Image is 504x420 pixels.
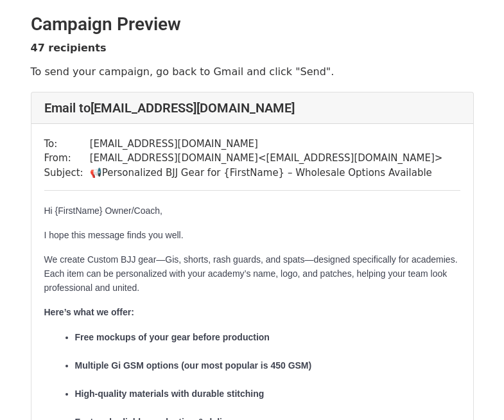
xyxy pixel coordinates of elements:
h2: Campaign Preview [31,13,474,35]
h4: Email to [EMAIL_ADDRESS][DOMAIN_NAME] [44,100,460,116]
td: Subject: [44,166,90,180]
span: I hope this message finds you well. [44,230,184,240]
span: Multiple Gi GSM options (our most popular is 450 GSM) [75,360,312,371]
strong: 47 recipients [31,42,107,54]
span: High-quality materials with durable stitching [75,389,265,399]
b: Here’s what we offer: [44,307,134,317]
span: Hi {FirstName} Owner/Coach, [44,206,162,216]
span: We create Custom BJJ gear—Gis, shorts, rash guards, and spats—designed specifically for academies... [44,254,460,293]
td: To: [44,137,90,152]
p: To send your campaign, go back to Gmail and click "Send". [31,65,474,78]
span: Free mockups of your gear before production [75,332,270,342]
td: [EMAIL_ADDRESS][DOMAIN_NAME] [90,137,443,152]
td: [EMAIL_ADDRESS][DOMAIN_NAME] < [EMAIL_ADDRESS][DOMAIN_NAME] > [90,151,443,166]
td: From: [44,151,90,166]
td: 📢Personalized BJJ Gear for {FirstName} – Wholesale Options Available [90,166,443,180]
